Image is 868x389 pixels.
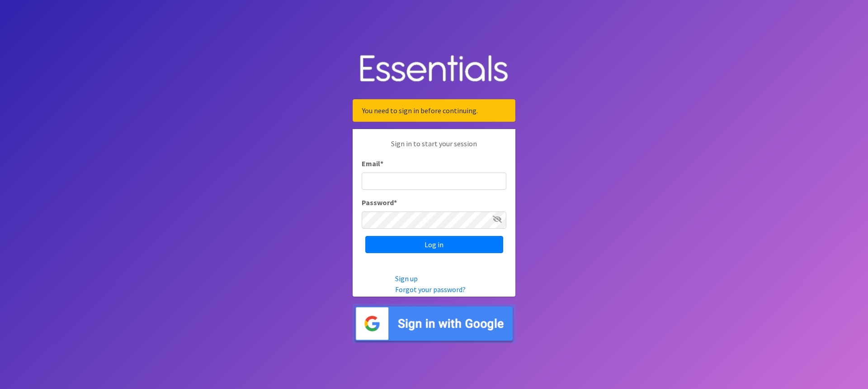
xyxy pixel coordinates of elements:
[353,99,515,122] div: You need to sign in before continuing.
[365,236,503,253] input: Log in
[394,198,397,207] abbr: required
[362,158,383,169] label: Email
[353,46,515,92] img: Human Essentials
[395,274,418,283] a: Sign up
[353,304,515,343] img: Sign in with Google
[395,285,466,294] a: Forgot your password?
[362,197,397,208] label: Password
[362,138,506,158] p: Sign in to start your session
[380,159,383,168] abbr: required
